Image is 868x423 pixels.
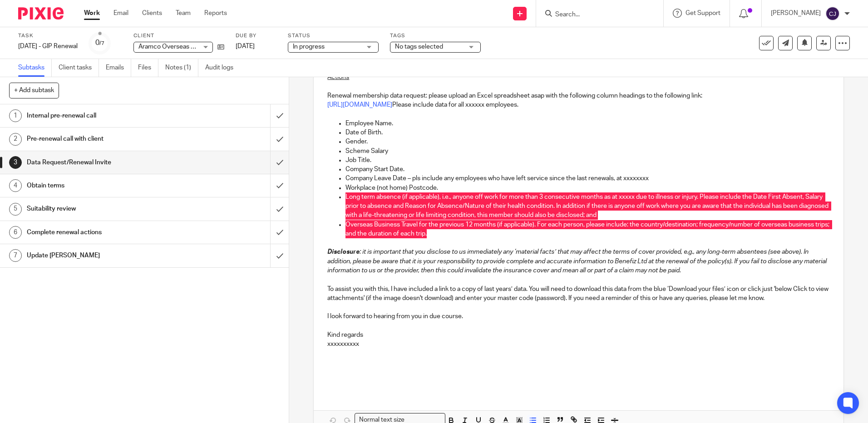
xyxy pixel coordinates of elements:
[345,165,829,174] p: Company Start Date.
[27,156,183,169] h1: Data Request/Renewal Invite
[345,174,829,183] p: Company Leave Date – pls include any employees who have left service since the last renewals, at ...
[345,183,829,192] p: Workplace (not home) Postcode.
[771,9,821,18] p: [PERSON_NAME]
[345,137,829,146] p: Gender.
[345,192,829,220] p: Long term absence (if applicable), i.e., anyone off work for more than 3 consecutive months as at...
[133,32,224,39] label: Client
[84,9,100,18] a: Work
[9,203,22,216] div: 5
[18,7,64,20] img: Pixie
[327,74,349,80] u: Actions
[27,226,183,239] h1: Complete renewal actions
[165,59,198,77] a: Notes (1)
[345,220,829,239] p: Overseas Business Travel for the previous 12 months (if applicable). For each person, please incl...
[27,249,183,262] h1: Update [PERSON_NAME]
[18,59,52,77] a: Subtasks
[27,179,183,192] h1: Obtain terms
[395,44,443,50] span: No tags selected
[18,42,78,51] div: 1/8/25 - GIP Renewal
[236,32,276,39] label: Due by
[95,38,104,48] div: 0
[9,83,59,98] button: + Add subtask
[327,312,829,321] p: I look forward to hearing from you in due course.
[106,59,131,77] a: Emails
[554,11,636,19] input: Search
[327,285,829,303] p: To assist you with this, I have included a link to a copy of last years’ data. You will need to d...
[27,132,183,146] h1: Pre-renewal call with client
[9,226,22,239] div: 6
[345,147,829,156] p: Scheme Salary
[27,109,183,123] h1: Internal pre-renewal call
[9,109,22,122] div: 1
[18,42,78,51] div: [DATE] - GIP Renewal
[9,249,22,262] div: 7
[327,91,829,100] p: Renewal membership data request: please upload an Excel spreadsheet asap with the following colum...
[9,179,22,192] div: 4
[345,128,829,137] p: Date of Birth.
[293,44,325,50] span: In progress
[327,249,828,274] em: : it is important that you disclose to us immediately any ‘material facts’ that may affect the te...
[288,32,379,39] label: Status
[345,119,829,128] p: Employee Name.
[236,43,255,49] span: [DATE]
[327,249,360,255] em: Disclosure
[327,102,392,108] a: [URL][DOMAIN_NAME]
[176,9,191,18] a: Team
[327,339,829,349] p: xxxxxxxxxx
[205,59,240,77] a: Audit logs
[59,59,99,77] a: Client tasks
[345,156,829,165] p: Job Title.
[99,41,104,46] small: /7
[138,44,250,50] span: Aramco Overseas Company UK Limited
[327,100,829,109] p: Please include data for all xxxxxx employees.
[327,330,829,339] p: Kind regards
[18,32,78,39] label: Task
[9,133,22,146] div: 2
[27,202,183,216] h1: Suitability review
[142,9,162,18] a: Clients
[686,10,720,16] span: Get Support
[113,9,128,18] a: Email
[204,9,227,18] a: Reports
[825,6,840,21] img: svg%3E
[138,59,158,77] a: Files
[390,32,481,39] label: Tags
[9,156,22,169] div: 3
